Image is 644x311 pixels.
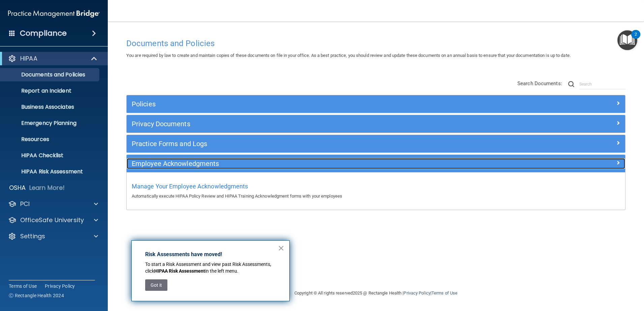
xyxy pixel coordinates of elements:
[132,183,248,190] span: Manage Your Employee Acknowledgments
[9,283,37,289] a: Terms of Use
[517,80,562,87] span: Search Documents:
[20,232,45,240] p: Settings
[20,200,30,208] p: PCI
[126,53,571,58] span: You are required by law to create and maintain copies of these documents on file in your office. ...
[568,81,574,87] img: ic-search.3b580494.png
[278,243,284,253] button: Close
[527,263,636,290] iframe: Drift Widget Chat Controller
[4,168,96,175] p: HIPAA Risk Assessment
[4,104,96,110] p: Business Associates
[253,282,499,304] div: Copyright © All rights reserved 2025 @ Rectangle Health | |
[404,290,430,296] a: Privacy Policy
[205,268,238,274] span: in the left menu.
[145,279,167,291] button: Got it
[145,262,272,274] span: To start a Risk Assessment and view past Risk Assessments, click
[579,79,625,89] input: Search
[8,7,100,21] img: PMB logo
[9,184,26,192] p: OSHA
[20,216,84,224] p: OfficeSafe University
[635,34,637,43] div: 2
[20,29,67,38] h4: Compliance
[126,39,625,48] h4: Documents and Policies
[4,88,96,94] p: Report an Incident
[45,283,75,289] a: Privacy Policy
[20,55,37,63] p: HIPAA
[4,120,96,127] p: Emergency Planning
[9,292,64,299] span: Ⓒ Rectangle Health 2024
[132,192,620,200] p: Automatically execute HIPAA Policy Review and HIPAA Training Acknowledgment forms with your emplo...
[132,100,495,108] h5: Policies
[29,184,65,192] p: Learn More!
[154,268,205,274] strong: HIPAA Risk Assessment
[132,160,495,167] h5: Employee Acknowledgments
[4,71,96,78] p: Documents and Policies
[617,30,637,50] button: Open Resource Center, 2 new notifications
[132,140,495,147] h5: Practice Forms and Logs
[4,152,96,159] p: HIPAA Checklist
[4,136,96,143] p: Resources
[431,290,457,296] a: Terms of Use
[145,251,222,257] strong: Risk Assessments have moved!
[132,120,495,128] h5: Privacy Documents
